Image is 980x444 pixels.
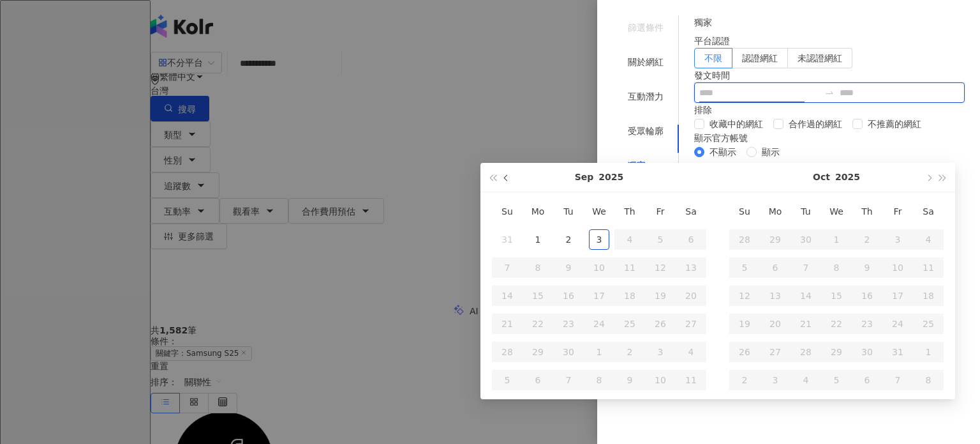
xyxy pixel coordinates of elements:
[882,197,913,226] th: Fr
[913,197,944,226] th: Sa
[704,145,741,159] span: 不顯示
[694,34,965,48] div: 平台認證
[528,229,548,250] div: 1
[813,163,830,192] button: Oct
[645,197,676,226] th: Fr
[798,53,842,63] span: 未認證網紅
[589,229,609,250] div: 3
[742,53,778,63] span: 認證網紅
[694,15,965,29] h4: 獨家
[584,226,614,254] td: 2025-09-03
[729,197,760,226] th: Su
[492,226,523,254] td: 2025-08-31
[584,197,614,226] th: We
[523,197,553,226] th: Mo
[757,145,785,159] span: 顯示
[821,197,852,226] th: We
[791,197,821,226] th: Tu
[704,117,768,131] span: 收藏中的網紅
[628,158,646,172] div: 獨家
[694,68,965,82] div: 發文時間
[628,124,664,138] div: 受眾輪廓
[497,229,517,250] div: 31
[492,197,523,226] th: Su
[863,117,926,131] span: 不推薦的網紅
[614,197,645,226] th: Th
[676,197,706,226] th: Sa
[783,117,847,131] span: 合作過的網紅
[553,197,584,226] th: Tu
[694,131,965,145] div: 顯示官方帳號
[628,55,664,69] div: 關於網紅
[598,163,623,192] button: 2025
[852,197,882,226] th: Th
[628,89,664,103] div: 互動潛力
[523,226,553,254] td: 2025-09-01
[628,20,664,34] div: 篩選條件
[694,103,965,117] div: 排除
[704,53,722,63] span: 不限
[824,88,835,98] span: to
[553,226,584,254] td: 2025-09-02
[558,229,579,250] div: 2
[824,88,835,98] span: swap-right
[835,163,860,192] button: 2025
[575,163,594,192] button: Sep
[760,197,791,226] th: Mo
